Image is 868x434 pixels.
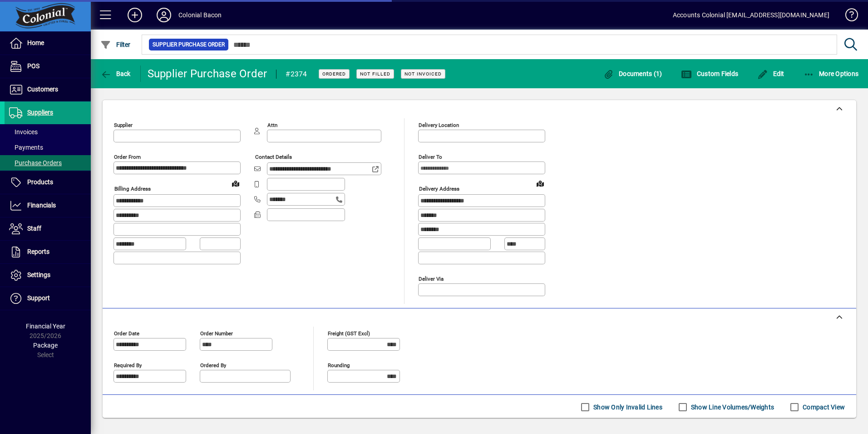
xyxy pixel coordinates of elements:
button: Documents (1) [601,66,665,82]
label: Show Only Invalid Lines [592,403,662,412]
mat-label: Delivery Location [419,122,459,128]
div: #2374 [286,67,307,81]
span: More Options [804,70,859,77]
mat-label: Ordered by [200,362,226,368]
mat-label: Order date [114,330,139,336]
button: Back [98,66,133,82]
a: Financials [5,194,91,217]
a: View on map [228,176,243,191]
span: Staff [27,225,41,232]
mat-label: Required by [114,362,142,368]
a: Home [5,32,91,55]
button: Add [120,7,149,23]
div: Accounts Colonial [EMAIL_ADDRESS][DOMAIN_NAME] [673,8,829,22]
mat-label: Attn [267,122,277,128]
div: Colonial Bacon [178,8,222,22]
span: Documents (1) [603,70,662,77]
span: Suppliers [27,109,53,116]
a: Products [5,171,91,194]
span: Home [27,39,44,46]
a: Invoices [5,124,91,140]
span: Purchase Orders [9,159,62,167]
mat-label: Supplier [114,122,133,128]
span: Package [33,342,58,349]
span: Payments [9,144,43,151]
button: Edit [755,66,787,82]
span: Financials [27,202,56,209]
span: Products [27,178,53,186]
span: Financial Year [26,323,65,330]
mat-label: Deliver To [419,154,442,160]
label: Compact View [801,403,845,412]
a: Settings [5,264,91,287]
span: Customers [27,86,58,93]
a: Support [5,287,91,310]
span: Filter [100,41,131,48]
mat-label: Freight (GST excl) [328,330,370,336]
mat-label: Rounding [328,362,350,368]
a: Purchase Orders [5,155,91,171]
span: Not Invoiced [404,71,442,77]
a: Customers [5,78,91,101]
mat-label: Order from [114,154,141,160]
span: Custom Fields [681,70,738,77]
button: Filter [98,36,133,53]
div: Supplier Purchase Order [148,66,267,81]
span: Reports [27,248,49,255]
a: Staff [5,217,91,240]
span: Not Filled [360,71,390,77]
a: POS [5,55,91,78]
button: More Options [801,66,861,82]
app-page-header-button: Back [91,66,141,82]
span: Back [100,70,131,77]
span: Settings [27,271,50,278]
span: Support [27,294,50,302]
mat-label: Order number [200,330,233,336]
span: POS [27,62,39,70]
button: Profile [149,7,178,23]
mat-label: Deliver via [419,275,444,282]
a: View on map [533,176,547,191]
label: Show Line Volumes/Weights [689,403,774,412]
a: Payments [5,140,91,155]
span: Invoices [9,128,38,136]
button: Custom Fields [679,66,740,82]
span: Edit [757,70,784,77]
span: Supplier Purchase Order [153,40,225,49]
a: Reports [5,241,91,263]
a: Knowledge Base [838,2,857,31]
span: Ordered [322,71,346,77]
